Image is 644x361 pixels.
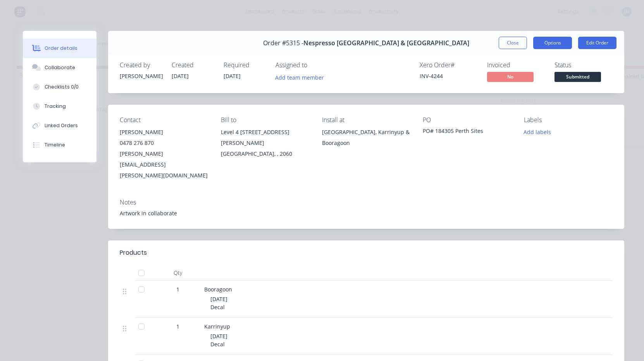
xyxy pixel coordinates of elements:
[23,97,96,116] button: Tracking
[120,116,208,124] div: Contact
[120,61,162,69] div: Created by
[45,141,65,148] div: Timeline
[23,135,96,155] button: Timeline
[554,61,613,69] div: Status
[322,127,411,152] div: [GEOGRAPHIC_DATA], Karrinyup & Booragoon
[120,248,147,257] div: Products
[45,122,78,129] div: Linked Orders
[176,285,179,293] span: 1
[120,199,613,206] div: Notes
[120,209,613,217] div: Artwork in collaborate
[210,332,227,348] span: [DATE] Decal
[120,127,208,181] div: [PERSON_NAME]0478 276 870[PERSON_NAME][EMAIL_ADDRESS][PERSON_NAME][DOMAIN_NAME]
[23,58,96,77] button: Collaborate
[520,127,555,137] button: Add labels
[204,286,232,293] span: Booragoon
[578,37,616,49] button: Edit Order
[23,116,96,135] button: Linked Orders
[224,72,241,80] span: [DATE]
[172,72,189,80] span: [DATE]
[23,39,96,58] button: Order details
[322,116,411,124] div: Install at
[45,103,66,110] div: Tracking
[263,39,303,47] span: Order #5315 -
[499,37,527,49] button: Close
[554,72,601,83] button: Submitted
[221,148,310,159] div: [GEOGRAPHIC_DATA], , 2060
[221,127,310,159] div: Level 4 [STREET_ADDRESS][PERSON_NAME][GEOGRAPHIC_DATA], , 2060
[533,37,572,49] button: Options
[176,322,179,330] span: 1
[45,45,77,52] div: Order details
[420,61,478,69] div: Xero Order #
[271,72,328,82] button: Add team member
[554,72,601,82] span: Submitted
[120,148,208,181] div: [PERSON_NAME][EMAIL_ADDRESS][PERSON_NAME][DOMAIN_NAME]
[45,83,79,90] div: Checklists 0/0
[120,72,162,80] div: [PERSON_NAME]
[423,116,511,124] div: PO
[120,138,208,148] div: 0478 276 870
[210,295,227,311] span: [DATE] Decal
[120,127,208,138] div: [PERSON_NAME]
[524,116,613,124] div: Labels
[276,61,353,69] div: Assigned to
[303,39,469,47] span: Nespresso [GEOGRAPHIC_DATA] & [GEOGRAPHIC_DATA]
[23,77,96,97] button: Checklists 0/0
[224,61,266,69] div: Required
[172,61,214,69] div: Created
[487,61,545,69] div: Invoiced
[221,127,310,148] div: Level 4 [STREET_ADDRESS][PERSON_NAME]
[423,127,511,138] div: PO# 184305 Perth Sites
[322,127,411,148] div: [GEOGRAPHIC_DATA], Karrinyup & Booragoon
[45,64,75,71] div: Collaborate
[487,72,534,82] span: No
[420,72,478,80] div: INV-4244
[204,323,230,330] span: Karrinyup
[276,72,328,82] button: Add team member
[221,116,310,124] div: Bill to
[155,265,201,281] div: Qty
